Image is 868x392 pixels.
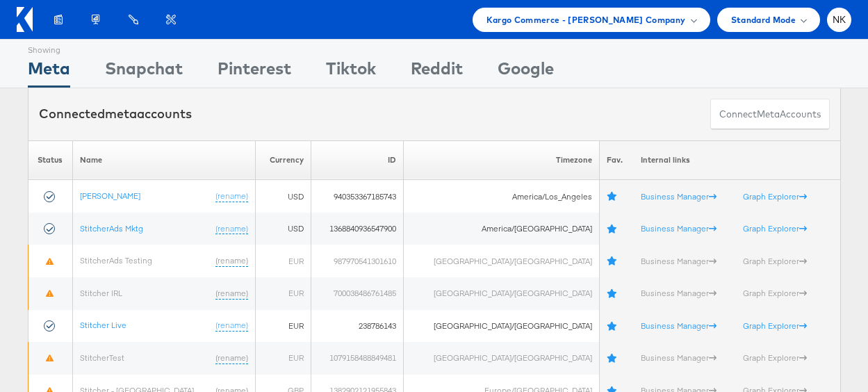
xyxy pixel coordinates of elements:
[833,15,846,24] span: NK
[80,352,124,363] a: StitcherTest
[311,213,403,245] td: 1368840936547900
[215,255,248,267] a: (rename)
[403,310,600,343] td: [GEOGRAPHIC_DATA]/[GEOGRAPHIC_DATA]
[743,223,807,234] a: Graph Explorer
[73,140,256,180] th: Name
[256,213,311,245] td: USD
[80,255,152,266] a: StitcherAds Testing
[710,99,830,130] button: ConnectmetaAccounts
[215,352,248,364] a: (rename)
[215,223,248,235] a: (rename)
[311,245,403,277] td: 987970541301610
[311,140,403,180] th: ID
[403,277,600,310] td: [GEOGRAPHIC_DATA]/[GEOGRAPHIC_DATA]
[486,13,686,27] span: Kargo Commerce - [PERSON_NAME] Company
[641,352,716,363] a: Business Manager
[218,56,291,88] div: Pinterest
[743,191,807,202] a: Graph Explorer
[326,56,376,88] div: Tiktok
[256,277,311,310] td: EUR
[757,108,780,121] span: meta
[28,40,70,56] div: Showing
[743,288,807,298] a: Graph Explorer
[215,190,248,202] a: (rename)
[28,140,73,180] th: Status
[311,310,403,343] td: 238786143
[641,288,716,298] a: Business Manager
[641,320,716,331] a: Business Manager
[311,277,403,310] td: 700038486761485
[403,245,600,277] td: [GEOGRAPHIC_DATA]/[GEOGRAPHIC_DATA]
[105,56,183,88] div: Snapchat
[256,180,311,213] td: USD
[641,191,716,202] a: Business Manager
[215,288,248,300] a: (rename)
[498,56,554,88] div: Google
[743,352,807,363] a: Graph Explorer
[80,223,143,234] a: StitcherAds Mktg
[403,180,600,213] td: America/Los_Angeles
[256,140,311,180] th: Currency
[80,190,140,201] a: [PERSON_NAME]
[403,213,600,245] td: America/[GEOGRAPHIC_DATA]
[256,245,311,277] td: EUR
[743,320,807,331] a: Graph Explorer
[105,106,137,122] span: meta
[80,320,126,330] a: Stitcher Live
[80,288,122,298] a: Stitcher IRL
[28,56,70,88] div: Meta
[256,310,311,343] td: EUR
[731,13,796,27] span: Standard Mode
[39,105,192,123] div: Connected accounts
[215,320,248,332] a: (rename)
[311,342,403,375] td: 1079158488849481
[311,180,403,213] td: 940353367185743
[403,140,600,180] th: Timezone
[641,256,716,266] a: Business Manager
[641,223,716,234] a: Business Manager
[411,56,463,88] div: Reddit
[256,342,311,375] td: EUR
[403,342,600,375] td: [GEOGRAPHIC_DATA]/[GEOGRAPHIC_DATA]
[743,256,807,266] a: Graph Explorer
